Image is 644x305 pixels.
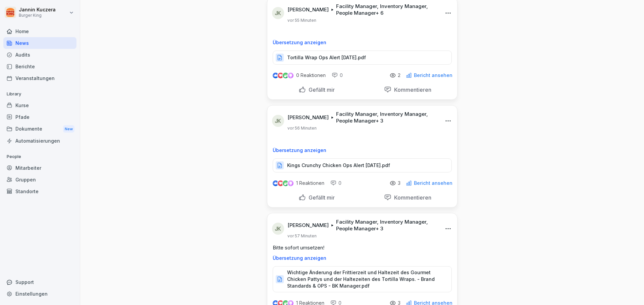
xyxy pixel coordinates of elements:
[3,135,76,147] a: Automatisierungen
[330,180,341,186] div: 0
[272,7,284,19] div: JK
[3,99,76,111] a: Kurse
[288,72,293,78] img: inspiring
[3,37,76,49] a: News
[398,73,400,78] p: 2
[273,255,452,261] p: Übersetzung anzeigen
[287,114,329,121] p: [PERSON_NAME]
[3,72,76,84] a: Veranstaltungen
[3,162,76,174] a: Mitarbeiter
[3,111,76,123] a: Pfade
[273,244,452,251] p: Bitte sofort umsetzen!
[3,49,76,61] a: Audits
[3,123,76,135] a: DokumenteNew
[273,278,452,285] a: Wichtige Änderung der Frittierzeit und Haltezeit des Gourmet Chicken Pattys und der Haltezeiten d...
[3,151,76,162] p: People
[306,194,335,201] p: Gefällt mir
[336,3,437,16] p: Facility Manager, Inventory Manager, People Manager + 6
[287,54,366,61] p: Tortilla Wrap Ops Alert [DATE].pdf
[278,73,283,78] img: love
[3,288,76,300] a: Einstellungen
[391,86,431,93] p: Kommentieren
[19,7,56,13] p: Jannin Kuczera
[273,180,278,186] img: like
[287,6,329,13] p: [PERSON_NAME]
[3,276,76,288] div: Support
[296,73,326,78] p: 0 Reaktionen
[287,222,329,229] p: [PERSON_NAME]
[272,223,284,235] div: JK
[19,13,56,18] p: Burger King
[3,185,76,197] a: Standorte
[273,164,452,171] a: Kings Crunchy Chicken Ops Alert [DATE].pdf
[3,174,76,185] a: Gruppen
[414,180,452,186] p: Bericht ansehen
[283,180,288,186] img: celebrate
[273,40,452,45] p: Übersetzung anzeigen
[296,180,324,186] p: 1 Reaktionen
[273,73,278,78] img: like
[414,73,452,78] p: Bericht ansehen
[306,86,335,93] p: Gefällt mir
[63,125,74,133] div: New
[3,123,76,135] div: Dokumente
[336,219,437,232] p: Facility Manager, Inventory Manager, People Manager + 3
[332,72,343,79] div: 0
[288,180,293,186] img: inspiring
[283,73,288,78] img: celebrate
[398,180,400,186] p: 3
[3,89,76,99] p: Library
[287,162,390,169] p: Kings Crunchy Chicken Ops Alert [DATE].pdf
[287,18,316,23] p: vor 55 Minuten
[3,25,76,37] a: Home
[287,269,445,289] p: Wichtige Änderung der Frittierzeit und Haltezeit des Gourmet Chicken Pattys und der Haltezeiten d...
[391,194,431,201] p: Kommentieren
[273,56,452,63] a: Tortilla Wrap Ops Alert [DATE].pdf
[278,181,283,186] img: love
[3,61,76,72] a: Berichte
[287,233,317,239] p: vor 57 Minuten
[272,115,284,127] div: JK
[336,111,437,124] p: Facility Manager, Inventory Manager, People Manager + 3
[273,148,452,153] p: Übersetzung anzeigen
[287,126,317,131] p: vor 56 Minuten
